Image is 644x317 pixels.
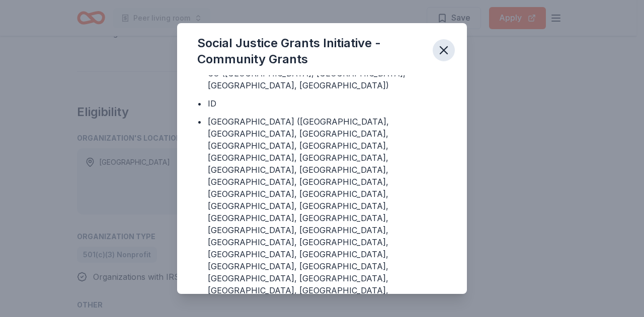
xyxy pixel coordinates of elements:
[197,97,202,110] div: •
[208,67,447,91] div: CO ([GEOGRAPHIC_DATA], [GEOGRAPHIC_DATA], [GEOGRAPHIC_DATA], [GEOGRAPHIC_DATA])
[208,97,216,110] div: ID
[197,116,202,128] div: •
[197,35,425,67] div: Social Justice Grants Initiative - Community Grants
